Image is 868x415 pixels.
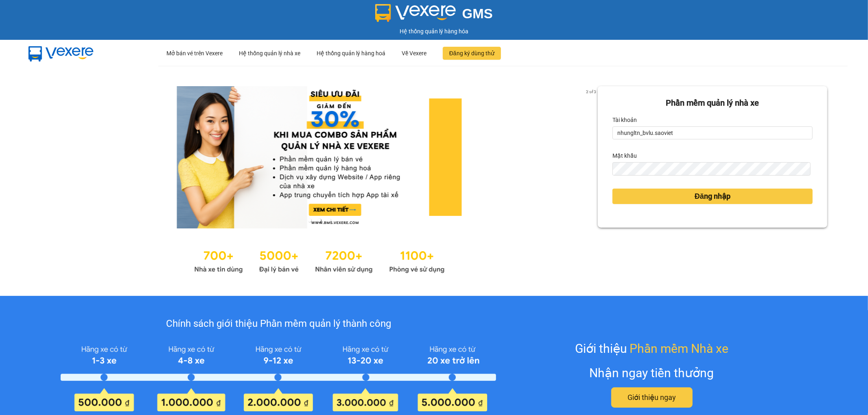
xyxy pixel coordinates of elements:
[590,363,714,382] div: Nhận ngay tiền thưởng
[612,113,637,126] label: Tài khoản
[695,191,730,202] span: Đăng nhập
[586,86,598,228] button: next slide / item
[239,40,300,66] div: Hệ thống quản lý nhà xe
[612,97,813,109] div: Phần mềm quản lý nhà xe
[449,49,494,58] span: Đăng ký dùng thử
[41,86,52,228] button: previous slide / item
[612,189,813,204] button: Đăng nhập
[630,339,728,358] span: Phần mềm Nhà xe
[166,40,223,66] div: Mở bán vé trên Vexere
[317,40,385,66] div: Hệ thống quản lý hàng hoá
[443,47,501,60] button: Đăng ký dùng thử
[612,162,811,175] input: Mật khẩu
[2,27,866,36] div: Hệ thống quản lý hàng hóa
[194,245,445,276] img: Statistics.png
[61,316,496,332] div: Chính sách giới thiệu Phần mềm quản lý thành công
[627,392,676,403] span: Giới thiệu ngay
[462,6,493,21] span: GMS
[612,126,813,139] input: Tài khoản
[20,40,102,67] img: mbUUG5Q.png
[375,4,456,22] img: logo 2
[584,86,598,97] p: 2 of 3
[611,387,693,408] button: Giới thiệu ngay
[318,219,321,222] li: slide item 2
[402,40,426,66] div: Về Vexere
[308,219,311,222] li: slide item 1
[61,342,496,412] img: policy-intruduce-detail.png
[375,12,493,19] a: GMS
[328,219,331,222] li: slide item 3
[575,339,728,358] div: Giới thiệu
[612,149,637,162] label: Mật khẩu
